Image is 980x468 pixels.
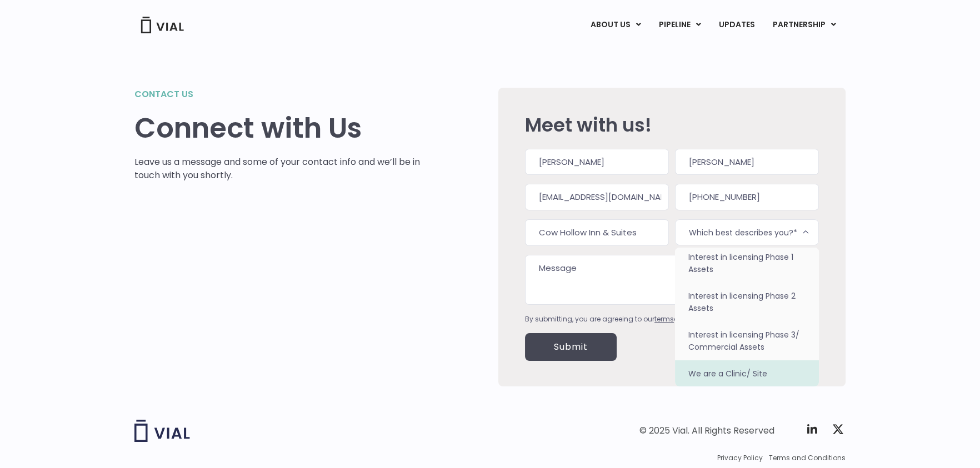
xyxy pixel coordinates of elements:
[134,420,190,442] img: Vial logo wih "Vial" spelled out
[675,149,819,175] input: Last name*
[525,149,669,175] input: First name*
[675,360,819,387] li: We are a Clinic/ Site
[525,219,669,246] input: Company*
[525,333,617,361] input: Submit
[675,321,819,360] li: Interest in licensing Phase 3/ Commercial Assets
[675,244,819,283] li: Interest in licensing Phase 1 Assets
[710,16,763,34] a: UPDATES
[582,16,649,34] a: ABOUT USMenu Toggle
[675,283,819,321] li: Interest in licensing Phase 2 Assets
[654,314,674,324] a: terms
[525,184,669,210] input: Work email*
[134,88,421,101] h2: Contact us
[140,17,184,33] img: Vial Logo
[675,219,819,245] span: Which best describes you?*
[769,453,846,463] a: Terms and Conditions
[134,155,421,182] p: Leave us a message and some of your contact info and we’ll be in touch with you shortly.
[639,425,774,437] div: © 2025 Vial. All Rights Reserved
[717,453,763,463] a: Privacy Policy
[675,184,819,210] input: Phone
[525,114,819,135] h2: Meet with us!
[134,112,421,144] h1: Connect with Us
[525,314,819,324] div: By submitting, you are agreeing to our and
[764,16,845,34] a: PARTNERSHIPMenu Toggle
[650,16,709,34] a: PIPELINEMenu Toggle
